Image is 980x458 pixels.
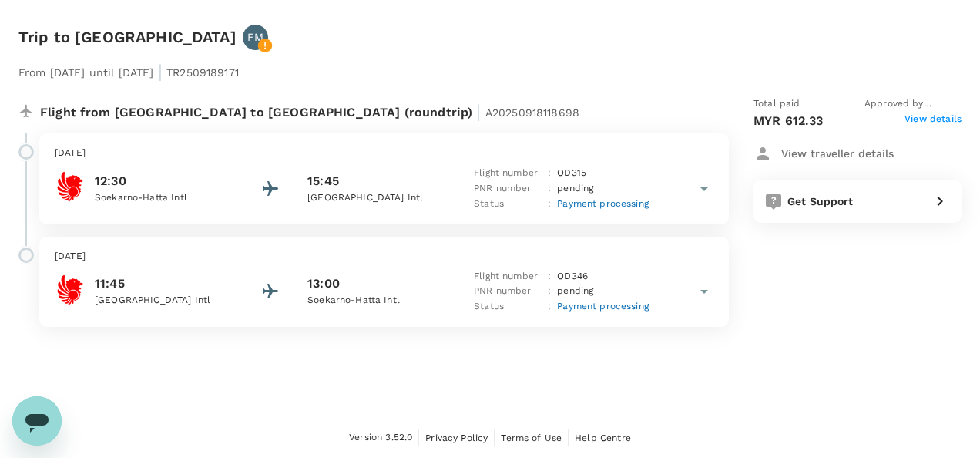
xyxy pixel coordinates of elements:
span: | [476,101,481,123]
span: Approved by [864,96,962,112]
p: 12:30 [95,172,233,190]
p: [DATE] [55,146,713,161]
p: PNR number [474,181,542,197]
iframe: Button to launch messaging window [12,396,62,446]
span: Get Support [787,195,854,207]
p: [GEOGRAPHIC_DATA] Intl [307,190,446,206]
p: : [548,181,551,197]
p: FM [247,29,263,45]
p: MYR 612.33 [753,112,824,130]
p: 13:00 [307,274,340,293]
span: Total paid [753,96,800,112]
p: pending [557,181,593,197]
p: 11:45 [95,274,233,293]
p: OD 346 [557,269,588,285]
p: : [548,166,551,181]
p: Flight from [GEOGRAPHIC_DATA] to [GEOGRAPHIC_DATA] (roundtrip) [40,96,579,124]
span: View details [904,112,962,130]
p: Status [474,197,542,212]
p: Soekarno-Hatta Intl [95,190,233,206]
img: Batik Air Malaysia [55,274,86,305]
span: A20250918118698 [485,106,579,119]
a: Privacy Policy [425,429,488,446]
p: Status [474,299,542,315]
span: Version 3.52.0 [349,430,412,446]
p: : [548,269,551,285]
p: : [548,284,551,299]
h6: Trip to [GEOGRAPHIC_DATA] [18,25,237,49]
p: Flight number [474,166,542,181]
p: Soekarno-Hatta Intl [307,293,446,308]
span: Privacy Policy [425,433,488,443]
p: 15:45 [307,172,339,190]
p: OD 315 [557,166,586,181]
span: Payment processing [557,301,649,312]
p: Flight number [474,269,542,285]
span: Terms of Use [501,433,562,443]
p: pending [557,284,593,299]
p: From [DATE] until [DATE] TR2509189171 [18,56,239,84]
a: Terms of Use [501,429,562,446]
a: Help Centre [575,429,631,446]
p: [DATE] [55,249,713,264]
p: PNR number [474,284,542,299]
span: Help Centre [575,433,631,443]
button: View traveller details [753,140,894,167]
p: : [548,197,551,212]
p: [GEOGRAPHIC_DATA] Intl [95,293,233,308]
img: Batik Air Malaysia [55,171,86,202]
span: | [158,61,163,83]
p: : [548,299,551,315]
span: Payment processing [557,198,649,209]
p: View traveller details [781,146,894,161]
